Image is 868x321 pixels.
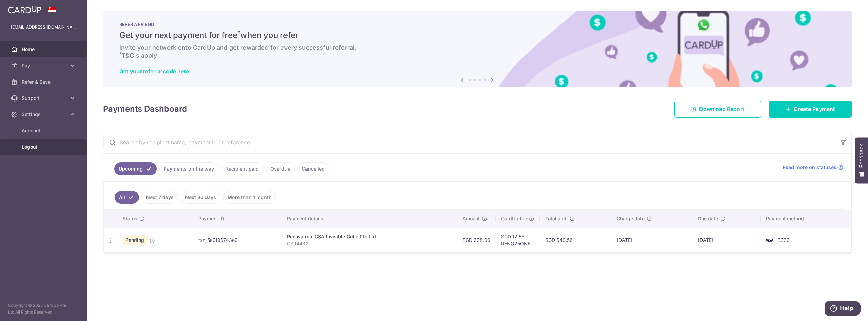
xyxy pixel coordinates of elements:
[142,191,178,204] a: Next 7 days
[281,210,457,228] th: Payment details
[22,46,66,53] span: Home
[119,30,835,41] h5: Get your next payment for free when you refer
[22,78,66,85] span: Refer & Save
[761,210,851,228] th: Payment method
[22,111,66,118] span: Settings
[777,237,790,243] span: 3332
[457,228,496,252] td: SGD 628.00
[794,105,835,113] span: Create Payment
[159,162,218,175] a: Payments on the way
[119,22,835,27] p: REFER A FRIEND
[287,240,452,247] p: CS94432
[825,301,861,318] iframe: Opens a widget where you can find more information
[266,162,295,175] a: Overdue
[8,5,41,14] img: CardUp
[783,164,843,171] a: Read more on statuses
[496,228,540,252] td: SGD 12.56 RENO25ONE
[115,191,139,204] a: All
[193,228,281,252] td: txn_5a2f96743e0
[699,105,744,113] span: Download Report
[193,210,281,228] th: Payment ID
[855,137,868,183] button: Feedback - Show survey
[763,236,776,244] img: Bank Card
[223,191,276,204] a: More than 1 month
[119,43,835,60] h6: Invite your network onto CardUp and get rewarded for every successful referral. T&C's apply
[501,215,527,222] span: CardUp fee
[859,144,865,168] span: Feedback
[674,101,761,118] a: Download Report
[698,215,718,222] span: Due date
[221,162,263,175] a: Recipient paid
[11,24,76,31] p: [EMAIL_ADDRESS][DOMAIN_NAME]
[287,233,452,240] div: Renovation. CSA Invisible Grille Pte Ltd
[611,228,692,252] td: [DATE]
[22,144,66,150] span: Logout
[783,164,836,171] span: Read more on statuses
[123,215,137,222] span: Status
[769,101,852,118] a: Create Payment
[540,228,611,252] td: SGD 640.56
[114,162,157,175] a: Upcoming
[22,127,66,134] span: Account
[545,215,568,222] span: Total amt.
[119,68,189,75] a: Get your referral code here
[103,131,835,153] input: Search by recipient name, payment id or reference
[181,191,220,204] a: Next 30 days
[617,215,645,222] span: Charge date
[462,215,480,222] span: Amount
[103,103,187,115] h4: Payments Dashboard
[297,162,329,175] a: Cancelled
[692,228,760,252] td: [DATE]
[103,11,852,87] img: RAF banner
[123,235,147,245] span: Pending
[22,62,66,69] span: Pay
[22,95,66,102] span: Support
